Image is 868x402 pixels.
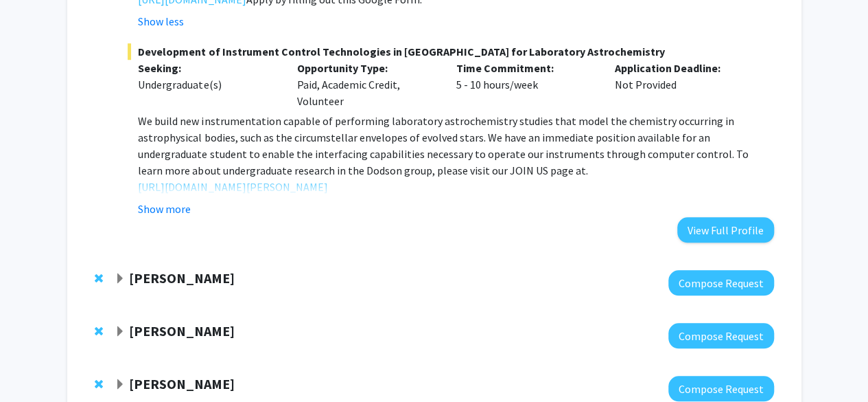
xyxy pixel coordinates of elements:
strong: [PERSON_NAME] [129,375,235,392]
div: Undergraduate(s) [138,76,277,93]
div: Paid, Academic Credit, Volunteer [287,60,446,109]
button: Show less [138,13,184,30]
button: Show more [138,201,191,217]
span: Remove Shachar Gazit-Rosenthal from bookmarks [95,326,103,337]
button: Compose Request to Shachar Gazit-Rosenthal [668,323,774,348]
button: View Full Profile [677,217,774,243]
span: Expand Yasmeen Faroqi-Shah Bookmark [115,273,126,284]
p: Opportunity Type: [297,60,436,76]
a: [URL][DOMAIN_NAME][PERSON_NAME] [138,179,327,195]
strong: [PERSON_NAME] [129,322,235,339]
p: Time Commitment: [456,60,594,76]
iframe: Chat [10,340,58,392]
div: 5 - 10 hours/week [445,60,605,109]
div: Not Provided [605,60,764,109]
strong: [PERSON_NAME] [129,269,235,287]
button: Compose Request to Yasmeen Faroqi-Shah [668,270,774,295]
p: We build new instrumentation capable of performing laboratory astrochemistry studies that model t... [138,113,773,179]
span: Remove Yasmeen Faroqi-Shah from bookmarks [95,273,103,284]
span: Expand Shachar Gazit-Rosenthal Bookmark [115,326,126,337]
button: Compose Request to Alexander Shackman [668,376,774,401]
span: Remove Alexander Shackman from bookmarks [95,379,103,390]
p: Application Deadline: [615,60,753,76]
span: Expand Alexander Shackman Bookmark [115,379,126,390]
span: Development of Instrument Control Technologies in [GEOGRAPHIC_DATA] for Laboratory Astrochemistry [128,43,773,60]
p: Seeking: [138,60,277,76]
